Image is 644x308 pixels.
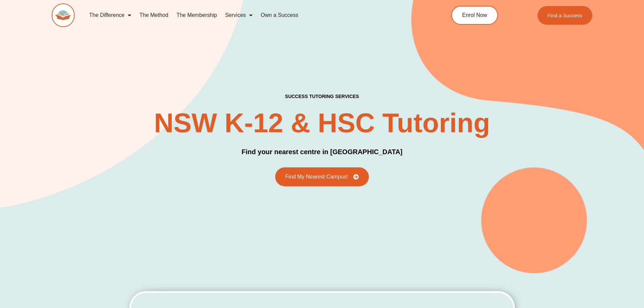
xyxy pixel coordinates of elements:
nav: Menu [85,7,421,23]
span: Enrol Now [462,13,487,18]
h4: success tutoring Services [285,94,359,99]
a: Find a Success [538,6,593,25]
h2: NSW K-12 & HSC Tutoring [154,110,490,137]
a: The Method [135,7,172,23]
a: The Difference [85,7,136,23]
span: Find My Nearest Campus! [285,174,348,180]
a: Services [221,7,257,23]
span: Find a Success [548,13,582,18]
a: Find My Nearest Campus! [275,167,369,186]
h3: Find your nearest centre in [GEOGRAPHIC_DATA] [242,147,403,157]
a: The Membership [172,7,221,23]
a: Enrol Now [451,6,498,25]
a: Own a Success [257,7,302,23]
